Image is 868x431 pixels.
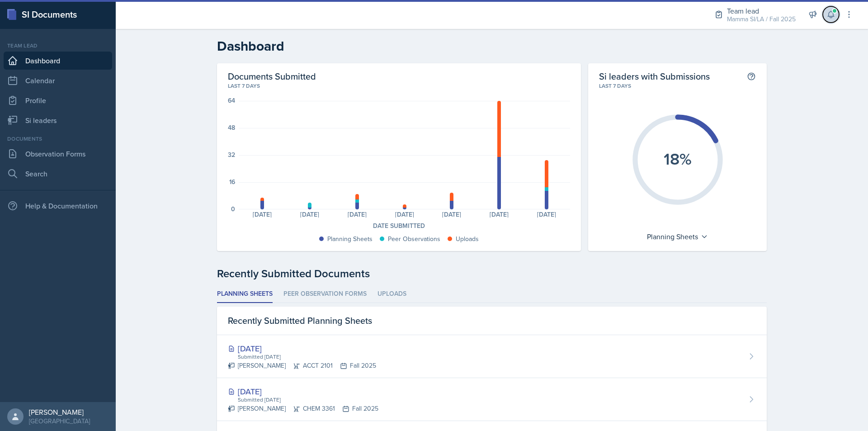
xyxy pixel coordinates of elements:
div: Submitted [DATE] [237,396,378,404]
h2: Dashboard [217,38,767,54]
li: Peer Observation Forms [283,285,367,303]
div: [DATE] [523,211,571,218]
div: Team lead [4,42,112,50]
div: Recently Submitted Planning Sheets [217,307,767,335]
a: Observation Forms [4,145,112,163]
a: [DATE] Submitted [DATE] [PERSON_NAME]CHEM 3361Fall 2025 [217,378,767,421]
div: 16 [229,179,235,185]
a: Dashboard [4,52,112,70]
div: Help & Documentation [4,197,112,215]
div: Documents [4,135,112,143]
div: Recently Submitted Documents [217,265,767,282]
li: Uploads [377,285,406,303]
div: Team lead [727,5,796,16]
div: [DATE] [228,385,378,398]
div: Submitted [DATE] [237,353,376,361]
div: Last 7 days [599,82,756,90]
div: [DATE] [381,211,428,218]
text: 18% [664,147,692,171]
div: Uploads [456,234,479,244]
div: [PERSON_NAME] CHEM 3361 Fall 2025 [228,404,378,413]
a: Calendar [4,71,112,90]
div: [DATE] [239,211,286,218]
div: 64 [228,97,235,104]
div: [PERSON_NAME] [29,407,90,417]
div: 0 [231,206,235,212]
div: [DATE] [228,342,376,355]
a: Search [4,165,112,183]
div: [DATE] [428,211,476,218]
h2: Si leaders with Submissions [599,71,710,82]
div: [PERSON_NAME] ACCT 2101 Fall 2025 [228,361,376,370]
div: Planning Sheets [327,234,373,244]
div: Planning Sheets [642,229,712,244]
a: [DATE] Submitted [DATE] [PERSON_NAME]ACCT 2101Fall 2025 [217,335,767,378]
li: Planning Sheets [217,285,273,303]
div: [DATE] [334,211,381,218]
div: [DATE] [286,211,334,218]
a: Profile [4,91,112,109]
div: Last 7 days [228,82,570,90]
div: Peer Observations [388,234,440,244]
div: 48 [228,124,235,131]
a: Si leaders [4,111,112,129]
h2: Documents Submitted [228,71,570,82]
div: [GEOGRAPHIC_DATA] [29,417,90,426]
div: Date Submitted [228,221,570,231]
div: Mamma SI/LA / Fall 2025 [727,14,796,24]
div: 32 [228,152,235,158]
div: [DATE] [476,211,523,218]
